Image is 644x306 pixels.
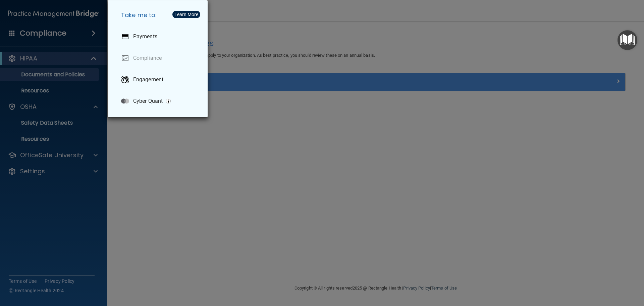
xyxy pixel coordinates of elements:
[133,98,163,104] p: Cyber Quant
[116,27,202,46] a: Payments
[133,33,157,40] p: Payments
[116,92,202,111] a: Cyber Quant
[116,6,202,25] h5: Take me to:
[133,76,163,83] p: Engagement
[172,11,200,18] button: Learn More
[116,70,202,89] a: Engagement
[618,30,637,50] button: Open Resource Center
[116,49,202,68] a: Compliance
[174,12,198,17] div: Learn More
